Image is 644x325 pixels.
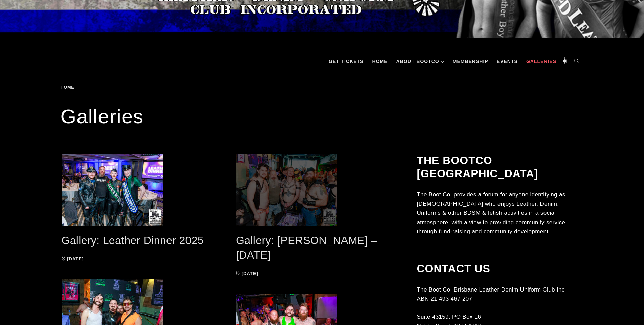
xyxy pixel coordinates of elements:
p: The Boot Co. Brisbane Leather Denim Uniform Club Inc ABN 21 493 467 207 [417,285,582,303]
a: Gallery: Leather Dinner 2025 [62,234,204,247]
p: The Boot Co. provides a forum for anyone identifying as [DEMOGRAPHIC_DATA] who enjoys Leather, De... [417,190,582,236]
div: Breadcrumbs [61,85,113,90]
a: Galleries [523,51,560,71]
a: Events [493,51,521,71]
a: Home [61,85,77,90]
time: [DATE] [242,271,258,276]
h2: The BootCo [GEOGRAPHIC_DATA] [417,154,582,180]
h1: Galleries [61,103,584,130]
a: About BootCo [393,51,448,71]
a: Gallery: [PERSON_NAME] – [DATE] [236,234,377,261]
a: GET TICKETS [325,51,367,71]
h2: Contact Us [417,262,582,275]
a: Home [369,51,391,71]
a: Membership [449,51,492,71]
a: [DATE] [236,271,258,276]
time: [DATE] [67,256,84,261]
a: [DATE] [62,256,84,261]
